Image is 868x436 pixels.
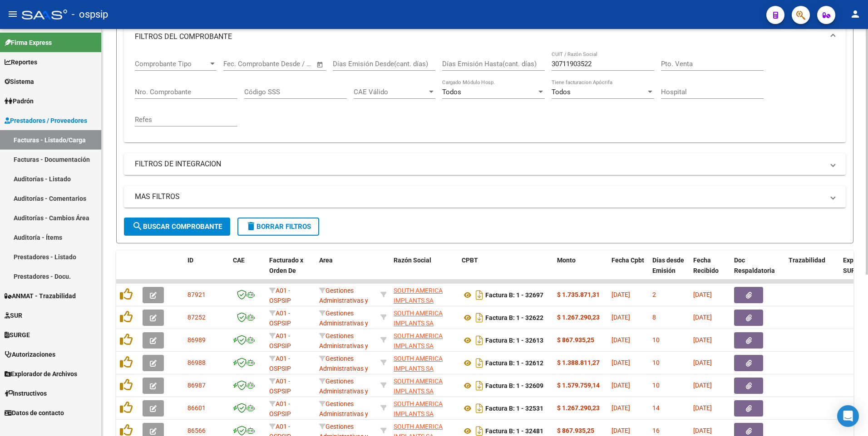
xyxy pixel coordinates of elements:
[557,314,600,321] strong: $ 1.267.290,23
[850,9,861,19] mat-icon: person
[693,257,719,274] span: Fecha Recibido
[187,427,206,434] span: 86566
[485,382,543,389] strong: Factura B: 1 - 32609
[442,88,461,96] span: Todos
[72,5,108,24] span: - ospsip
[261,60,305,68] input: End date
[5,57,37,67] span: Reportes
[485,359,543,367] strong: Factura B: 1 - 32612
[649,251,690,291] datatable-header-cell: Días desde Emisión
[233,257,245,264] span: CAE
[652,314,656,321] span: 8
[5,291,76,301] span: ANMAT - Trazabilidad
[187,291,206,298] span: 87921
[693,314,712,321] span: [DATE]
[187,314,206,321] span: 87252
[394,310,443,327] span: SOUTH AMERICA IMPLANTS SA
[269,332,291,350] span: A01 - OSPSIP
[458,251,553,291] datatable-header-cell: CPBT
[394,400,443,418] span: SOUTH AMERICA IMPLANTS SA
[223,60,253,68] input: Start date
[473,401,485,416] i: Descargar documento
[473,310,485,325] i: Descargar documento
[734,257,775,274] span: Doc Respaldatoria
[319,287,368,315] span: Gestiones Administrativas y Otros
[229,251,266,291] datatable-header-cell: CAE
[394,332,443,350] span: SOUTH AMERICA IMPLANTS SA
[394,399,454,418] div: 30711903522
[135,60,208,68] span: Comprobante Tipo
[652,427,660,434] span: 16
[394,331,454,350] div: 30711903522
[319,400,368,428] span: Gestiones Administrativas y Otros
[187,257,193,264] span: ID
[5,310,22,320] span: SUR
[124,186,846,208] mat-expansion-panel-header: MAS FILTROS
[462,257,478,264] span: CPBT
[652,291,656,298] span: 2
[124,22,846,51] mat-expansion-panel-header: FILTROS DEL COMPROBANTE
[132,221,143,232] mat-icon: search
[730,251,785,291] datatable-header-cell: Doc Respaldatoria
[652,382,660,389] span: 10
[246,223,311,231] span: Borrar Filtros
[612,382,630,389] span: [DATE]
[246,221,256,232] mat-icon: delete
[557,291,600,298] strong: $ 1.735.871,31
[132,223,222,231] span: Buscar Comprobante
[690,251,730,291] datatable-header-cell: Fecha Recibido
[652,336,660,344] span: 10
[693,382,712,389] span: [DATE]
[5,77,34,87] span: Sistema
[473,378,485,393] i: Descargar documento
[612,257,644,264] span: Fecha Cpbt
[557,382,600,389] strong: $ 1.579.759,14
[319,378,368,406] span: Gestiones Administrativas y Otros
[612,404,630,412] span: [DATE]
[319,310,368,338] span: Gestiones Administrativas y Otros
[693,427,712,434] span: [DATE]
[269,378,291,395] span: A01 - OSPSIP
[394,355,443,373] span: SOUTH AMERICA IMPLANTS SA
[553,251,608,291] datatable-header-cell: Monto
[184,251,229,291] datatable-header-cell: ID
[5,330,30,340] span: SURGE
[652,404,660,412] span: 14
[319,332,368,360] span: Gestiones Administrativas y Otros
[394,257,431,264] span: Razón Social
[316,251,377,291] datatable-header-cell: Area
[319,355,368,383] span: Gestiones Administrativas y Otros
[124,51,846,142] div: FILTROS DEL COMPROBANTE
[485,314,543,321] strong: Factura B: 1 - 32622
[124,153,846,175] mat-expansion-panel-header: FILTROS DE INTEGRACION
[394,378,443,395] span: SOUTH AMERICA IMPLANTS SA
[5,38,52,48] span: Firma Express
[485,405,543,412] strong: Factura B: 1 - 32531
[187,404,206,412] span: 86601
[269,287,291,305] span: A01 - OSPSIP
[612,314,630,321] span: [DATE]
[354,88,427,96] span: CAE Válido
[390,251,458,291] datatable-header-cell: Razón Social
[394,286,454,305] div: 30711903522
[473,288,485,302] i: Descargar documento
[608,251,649,291] datatable-header-cell: Fecha Cpbt
[693,359,712,366] span: [DATE]
[612,427,630,434] span: [DATE]
[612,291,630,298] span: [DATE]
[485,291,543,299] strong: Factura B: 1 - 32697
[789,257,825,264] span: Trazabilidad
[394,308,454,327] div: 30711903522
[557,336,594,344] strong: $ 867.935,25
[612,336,630,344] span: [DATE]
[237,218,319,236] button: Borrar Filtros
[187,359,206,366] span: 86988
[557,359,600,366] strong: $ 1.388.811,27
[124,218,230,236] button: Buscar Comprobante
[485,427,543,435] strong: Factura B: 1 - 32481
[785,251,839,291] datatable-header-cell: Trazabilidad
[5,388,47,398] span: Instructivos
[269,355,291,373] span: A01 - OSPSIP
[652,257,684,274] span: Días desde Emisión
[269,310,291,327] span: A01 - OSPSIP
